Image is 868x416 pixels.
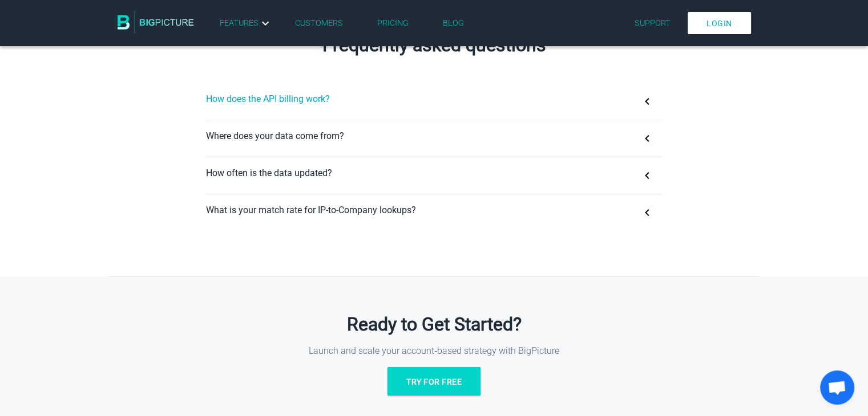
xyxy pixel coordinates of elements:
[206,120,663,157] button: Where does your data come from?
[295,18,343,28] a: Customers
[220,17,272,30] a: Features
[206,83,663,120] button: How does the API billing work?
[109,344,760,358] p: Launch and scale your account‑based strategy with BigPicture
[118,11,194,34] img: BigPicture.io
[820,370,854,405] a: Open chat
[443,18,464,28] a: Blog
[206,157,663,194] button: How often is the data updated?
[635,18,671,28] a: Support
[688,12,751,34] a: Login
[109,313,760,335] h2: Ready to Get Started?
[377,18,409,28] a: Pricing
[206,194,663,231] button: What is your match rate for IP-to-Company lookups?
[387,367,481,395] a: Try for free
